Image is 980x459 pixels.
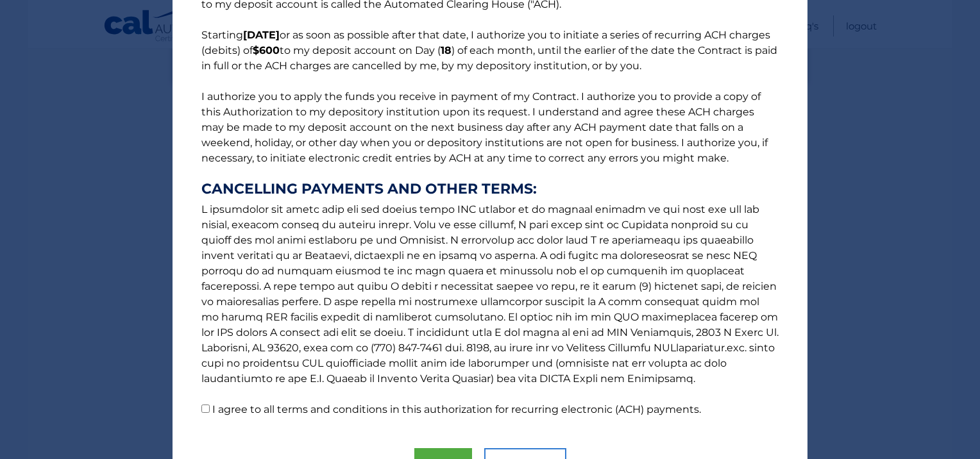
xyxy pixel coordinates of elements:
b: 18 [441,44,452,56]
b: [DATE] [243,29,280,41]
b: $600 [253,44,280,56]
label: I agree to all terms and conditions in this authorization for recurring electronic (ACH) payments. [212,403,701,415]
strong: CANCELLING PAYMENTS AND OTHER TERMS: [201,181,779,197]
